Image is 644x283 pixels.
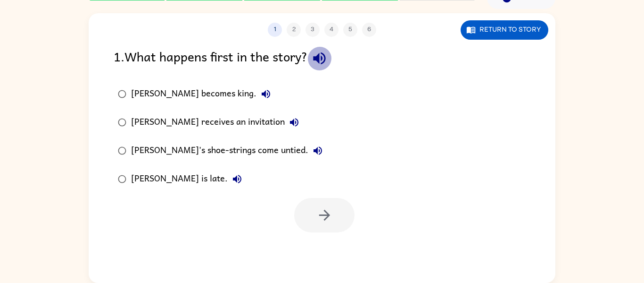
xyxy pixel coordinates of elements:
[268,23,282,37] button: 1
[131,113,304,132] div: [PERSON_NAME] receives an invitation
[308,141,327,160] button: [PERSON_NAME]'s shoe-strings come untied.
[131,85,275,103] div: [PERSON_NAME] becomes king.
[228,170,247,189] button: [PERSON_NAME] is late.
[285,113,304,132] button: [PERSON_NAME] receives an invitation
[256,85,275,103] button: [PERSON_NAME] becomes king.
[131,141,327,160] div: [PERSON_NAME]'s shoe-strings come untied.
[461,20,548,40] button: Return to story
[114,46,530,70] div: 1 . What happens first in the story?
[131,170,247,189] div: [PERSON_NAME] is late.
